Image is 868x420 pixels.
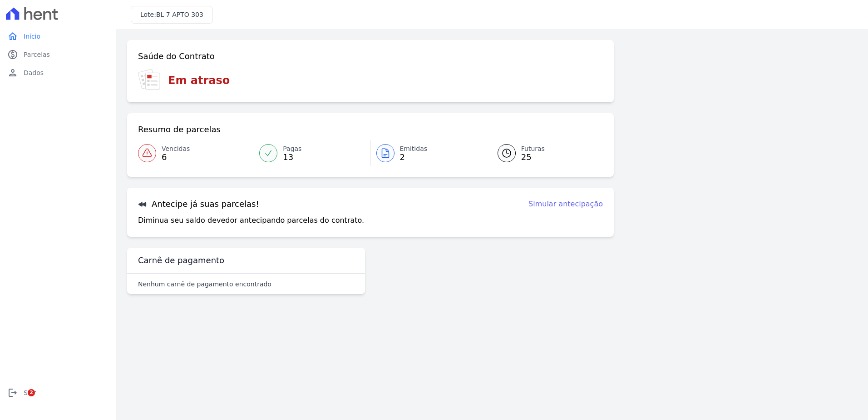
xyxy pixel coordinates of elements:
[24,68,44,77] span: Dados
[283,144,301,154] span: Pagas
[24,388,36,397] span: Sair
[138,255,224,266] h3: Carnê de pagamento
[162,154,190,161] span: 6
[9,389,31,411] iframe: Intercom live chat
[28,389,35,396] span: 2
[138,280,271,289] p: Nenhum carnê de pagamento encontrado
[24,32,40,41] span: Início
[4,27,113,45] a: homeInício
[162,144,190,154] span: Vencidas
[156,11,203,18] span: BL 7 APTO 303
[371,140,487,166] a: Emitidas 2
[168,72,230,89] h3: Em atraso
[400,154,428,161] span: 2
[138,140,254,166] a: Vencidas 6
[138,199,259,210] h3: Antecipe já suas parcelas!
[283,154,301,161] span: 13
[521,144,545,154] span: Futuras
[140,10,203,20] h3: Lote:
[7,31,18,42] i: home
[7,67,18,78] i: person
[138,51,215,62] h3: Saúde do Contrato
[4,384,113,402] a: logoutSair
[487,140,603,166] a: Futuras 25
[254,140,370,166] a: Pagas 13
[4,64,113,82] a: personDados
[521,154,545,161] span: 25
[7,49,18,60] i: paid
[24,50,50,59] span: Parcelas
[528,199,603,210] a: Simular antecipação
[138,124,221,135] h3: Resumo de parcelas
[4,45,113,64] a: paidParcelas
[7,387,18,398] i: logout
[138,215,364,226] p: Diminua seu saldo devedor antecipando parcelas do contrato.
[400,144,428,154] span: Emitidas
